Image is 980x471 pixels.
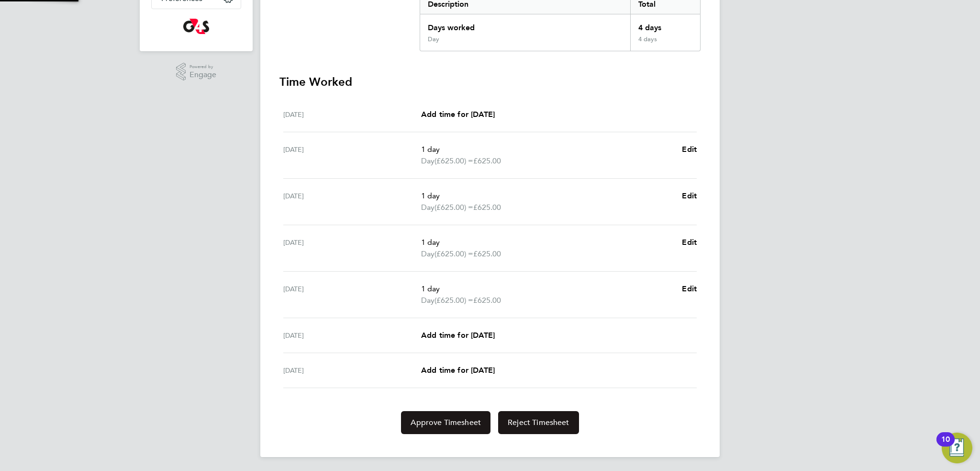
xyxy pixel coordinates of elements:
[508,418,569,427] span: Reject Timesheet
[421,237,674,248] p: 1 day
[421,366,495,375] span: Add time for [DATE]
[630,35,700,51] div: 4 days
[411,418,481,427] span: Approve Timesheet
[682,284,697,293] span: Edit
[176,63,217,81] a: Powered byEngage
[473,156,501,165] span: £625.00
[421,365,495,376] a: Add time for [DATE]
[434,203,473,212] span: (£625.00) =
[421,331,495,340] span: Add time for [DATE]
[283,144,421,167] div: [DATE]
[682,237,697,248] a: Edit
[189,71,216,79] span: Engage
[473,296,501,305] span: £625.00
[189,63,216,71] span: Powered by
[421,295,434,306] span: Day
[473,203,501,212] span: £625.00
[283,283,421,306] div: [DATE]
[941,439,950,452] div: 10
[630,14,700,35] div: 4 days
[434,249,473,258] span: (£625.00) =
[682,190,697,202] a: Edit
[473,249,501,258] span: £625.00
[183,19,209,34] img: g4s-logo-retina.png
[682,191,697,200] span: Edit
[942,433,972,463] button: Open Resource Center, 10 new notifications
[421,155,434,167] span: Day
[283,109,421,120] div: [DATE]
[401,411,490,434] button: Approve Timesheet
[283,365,421,376] div: [DATE]
[420,14,630,35] div: Days worked
[279,74,701,90] h3: Time Worked
[434,156,473,165] span: (£625.00) =
[283,330,421,341] div: [DATE]
[421,190,674,202] p: 1 day
[682,283,697,295] a: Edit
[421,109,495,120] a: Add time for [DATE]
[498,411,579,434] button: Reject Timesheet
[421,248,434,260] span: Day
[682,238,697,247] span: Edit
[421,330,495,341] a: Add time for [DATE]
[434,296,473,305] span: (£625.00) =
[682,144,697,155] a: Edit
[283,190,421,213] div: [DATE]
[151,19,241,34] a: Go to home page
[682,145,697,154] span: Edit
[421,110,495,119] span: Add time for [DATE]
[421,202,434,213] span: Day
[428,35,439,43] div: Day
[421,283,674,295] p: 1 day
[283,237,421,260] div: [DATE]
[421,144,674,155] p: 1 day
